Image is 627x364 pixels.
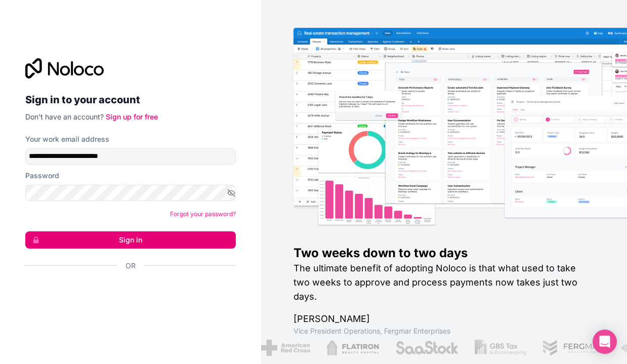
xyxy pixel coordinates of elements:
[294,312,595,326] h1: [PERSON_NAME]
[106,112,158,121] a: Sign up for free
[25,112,104,121] span: Don't have an account?
[25,185,236,201] input: Password
[294,326,595,336] h1: Vice President Operations , Fergmar Enterprises
[25,91,236,109] h2: Sign in to your account
[542,340,604,356] img: /assets/fergmar-CudnrXN5.png
[25,171,59,181] label: Password
[25,282,228,304] div: Über Google anmelden. Wird in neuem Tab geöffnet.
[25,148,236,165] input: Email address
[126,261,136,271] span: Or
[25,231,236,249] button: Sign in
[294,245,595,261] h1: Two weeks down to two days
[20,282,233,304] iframe: Schaltfläche „Über Google anmelden“
[25,134,109,144] label: Your work email address
[475,340,526,356] img: /assets/gbstax-C-GtDUiK.png
[170,210,236,218] a: Forgot your password?
[593,330,617,354] div: Open Intercom Messenger
[395,340,459,356] img: /assets/saastock-C6Zbiodz.png
[261,340,310,356] img: /assets/american-red-cross-BAupjrZR.png
[326,340,379,356] img: /assets/flatiron-C8eUkumj.png
[294,261,595,304] h2: The ultimate benefit of adopting Noloco is that what used to take two weeks to approve and proces...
